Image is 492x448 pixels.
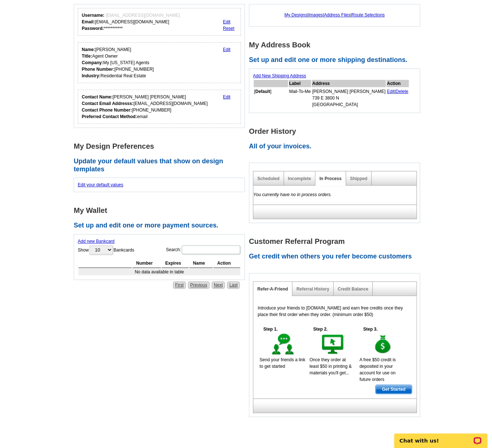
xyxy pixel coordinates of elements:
a: Delete [396,89,408,94]
em: You currently have no in process orders. [253,192,332,197]
label: Show Bankcards [78,245,134,255]
a: My Designs [284,12,307,17]
th: Number [132,259,161,268]
th: Address [312,80,386,87]
a: In Process [319,176,342,181]
a: Edit your default values [78,182,123,187]
iframe: LiveChat chat widget [389,425,492,448]
span: Get Started [376,385,412,394]
h5: Step 3. [360,326,381,332]
td: Mail-To-Me [289,88,311,108]
h1: My Wallet [74,207,249,214]
strong: Industry: [82,73,100,78]
a: Reset [223,26,234,31]
a: Add new Bankcard [78,239,115,244]
a: Images [308,12,323,17]
div: [PERSON_NAME] [PERSON_NAME] [EMAIL_ADDRESS][DOMAIN_NAME] [PHONE_NUMBER] email [82,94,208,120]
a: Route Selections [351,12,385,17]
a: Refer-A-Friend [257,287,288,292]
h1: My Address Book [249,41,424,49]
a: Incomplete [288,176,311,181]
input: Search: [182,245,240,254]
strong: Username: [82,13,104,18]
span: [EMAIL_ADDRESS][DOMAIN_NAME] [105,13,180,18]
h5: Step 1. [260,326,281,332]
strong: Email: [82,19,95,24]
strong: Contact Name: [82,94,113,100]
div: | | | [253,8,416,22]
div: [PERSON_NAME] Agent Owner My [US_STATE] Agents [PHONE_NUMBER] Residential Real Estate [82,46,154,79]
td: | [387,88,409,108]
div: Your personal details. [78,42,241,83]
h2: Update your default values that show on design templates [74,157,249,173]
th: Label [289,80,311,87]
p: Introduce your friends to [DOMAIN_NAME] and earn free credits once they place their first order w... [258,305,412,318]
a: Previous [188,281,210,289]
th: Action [214,259,240,268]
div: Who should we contact regarding order issues? [78,90,241,124]
a: Get Started [375,385,412,394]
h1: My Design Preferences [74,143,249,150]
strong: Title: [82,54,92,59]
a: Referral History [296,287,329,292]
a: Next [212,281,225,289]
h2: Get credit when others you refer become customers [249,253,424,261]
a: Last [227,281,240,289]
td: [PERSON_NAME] [PERSON_NAME] 739 E 3800 N [GEOGRAPHIC_DATA] [312,88,386,108]
strong: Company: [82,60,103,65]
span: A free $50 credit is deposited in your account for use on future orders [360,357,396,382]
a: Edit [223,19,231,24]
a: Edit [223,94,231,100]
th: Name [189,259,213,268]
strong: Preferred Contact Method: [82,114,137,119]
a: Edit [223,47,231,52]
b: Default [255,89,270,94]
strong: Phone Number: [82,67,114,72]
th: Expires [162,259,189,268]
a: Address Files [324,12,350,17]
div: Your login information. [78,8,241,36]
strong: Name: [82,47,95,52]
select: ShowBankcards [89,245,113,254]
td: [ ] [254,88,288,108]
strong: Password: [82,26,104,31]
span: Send your friends a link to get started [260,357,305,369]
h5: Step 2. [310,326,331,332]
h1: Order History [249,128,424,135]
strong: Contact Phone Number: [82,108,132,113]
h2: Set up and edit one or more payment sources. [74,222,249,230]
h1: Customer Referral Program [249,238,424,245]
a: Scheduled [257,176,280,181]
h2: Set up and edit one or more shipping destinations. [249,56,424,64]
a: First [173,281,186,289]
a: Shipped [350,176,367,181]
label: Search: [166,245,241,255]
strong: Contact Email Addresss: [82,101,134,106]
a: Credit Balance [338,287,368,292]
img: step-3.gif [370,332,396,357]
a: Add New Shipping Address [253,73,306,78]
h2: All of your invoices. [249,143,424,151]
img: step-2.gif [320,332,346,357]
a: Edit [387,89,395,94]
span: Once they order at least $50 in printing & materials you'll get... [310,357,351,375]
th: Action [387,80,409,87]
td: No data available in table [78,269,240,275]
img: step-1.gif [270,332,296,357]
